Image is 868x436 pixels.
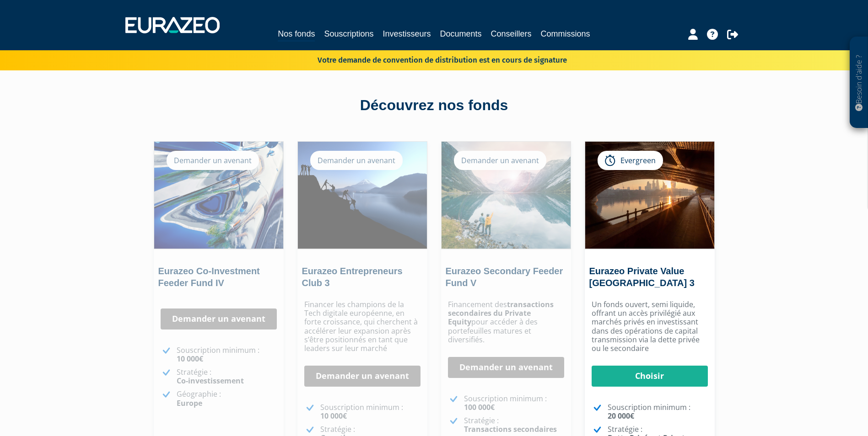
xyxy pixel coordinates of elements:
p: Un fonds ouvert, semi liquide, offrant un accès privilégié aux marchés privés en investissant dan... [592,300,708,353]
strong: 100 000€ [464,402,495,412]
div: Demander un avenant [167,151,259,170]
img: Eurazeo Private Value Europe 3 [585,142,714,249]
p: Stratégie : [464,416,564,434]
img: Eurazeo Entrepreneurs Club 3 [298,142,427,249]
a: Choisir [592,366,708,387]
a: Eurazeo Private Value [GEOGRAPHIC_DATA] 3 [589,266,695,288]
a: Demander un avenant [304,366,421,387]
a: Souscriptions [324,27,373,40]
strong: Co-investissement [177,376,244,386]
p: Votre demande de convention de distribution est en cours de signature [291,53,567,66]
p: Financer les champions de la Tech digitale européenne, en forte croissance, qui cherchent à accél... [304,300,421,353]
img: Eurazeo Secondary Feeder Fund V [442,142,571,249]
p: Besoin d'aide ? [854,42,864,124]
p: Souscription minimum : [177,346,277,363]
a: Conseillers [491,27,532,40]
p: Souscription minimum : [464,394,564,412]
img: Eurazeo Co-Investment Feeder Fund IV [154,142,283,249]
strong: Europe [177,398,202,408]
strong: 10 000€ [320,411,347,421]
strong: 10 000€ [177,354,203,364]
strong: 20 000€ [608,411,634,421]
a: Commissions [541,27,590,40]
a: Eurazeo Entrepreneurs Club 3 [302,266,403,288]
p: Souscription minimum : [320,403,421,420]
a: Investisseurs [383,27,431,40]
a: Documents [440,27,482,40]
a: Demander un avenant [161,308,277,330]
a: Eurazeo Co-Investment Feeder Fund IV [158,266,260,288]
div: Découvrez nos fonds [173,95,695,116]
div: Demander un avenant [310,151,403,170]
strong: Transactions secondaires [464,424,557,434]
a: Demander un avenant [448,357,564,378]
a: Eurazeo Secondary Feeder Fund V [446,266,563,288]
p: Souscription minimum : [608,403,708,420]
p: Stratégie : [177,368,277,385]
div: Demander un avenant [454,151,546,170]
img: 1732889491-logotype_eurazeo_blanc_rvb.png [125,17,220,33]
strong: transactions secondaires du Private Equity [448,299,554,327]
div: Evergreen [598,151,663,170]
p: Financement des pour accéder à des portefeuilles matures et diversifiés. [448,300,564,344]
p: Géographie : [177,390,277,407]
a: Nos fonds [278,27,315,42]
